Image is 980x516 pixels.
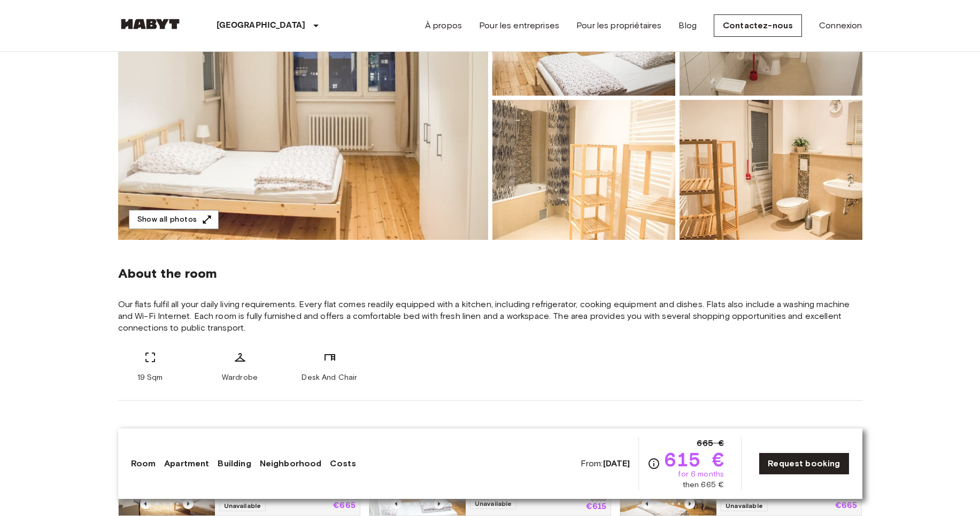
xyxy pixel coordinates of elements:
[333,502,356,510] p: €665
[140,498,151,509] button: Previous image
[164,457,209,470] a: Apartment
[330,457,356,470] a: Costs
[425,19,462,32] a: À propos
[647,457,660,470] svg: Check cost overview for full price breakdown. Please note that discounts apply to new joiners onl...
[714,14,802,37] a: Contactez-nous
[391,498,402,509] button: Previous image
[118,265,862,282] span: About the room
[835,502,858,510] p: €665
[131,457,156,470] a: Room
[118,299,862,334] span: Our flats fulfil all your daily living requirements. Every flat comes readily equipped with a kit...
[118,426,862,442] span: All rooms in this apartment
[678,19,697,32] a: Blog
[260,457,322,470] a: Neighborhood
[678,469,724,480] span: for 6 months
[183,498,194,509] button: Previous image
[129,210,219,230] button: Show all photos
[137,372,163,383] span: 19 Sqm
[470,498,517,509] span: Unavailable
[218,457,251,470] a: Building
[581,458,630,470] span: From:
[680,100,862,240] img: Picture of unit DE-01-090-02M
[222,372,258,383] span: Wardrobe
[219,501,266,511] span: Unavailable
[586,503,607,511] p: €615
[684,498,695,509] button: Previous image
[683,480,724,490] span: then 665 €
[217,19,306,32] p: [GEOGRAPHIC_DATA]
[590,496,606,503] p: €665
[697,437,724,450] span: 665 €
[576,19,661,32] a: Pour les propriétaires
[759,452,849,475] a: Request booking
[492,100,675,240] img: Picture of unit DE-01-090-02M
[642,498,652,509] button: Previous image
[434,498,444,509] button: Previous image
[665,450,724,469] span: 615 €
[721,501,768,511] span: Unavailable
[819,19,862,32] a: Connexion
[479,19,559,32] a: Pour les entreprises
[118,19,182,29] img: Habyt
[603,458,630,468] b: [DATE]
[302,372,357,383] span: Desk And Chair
